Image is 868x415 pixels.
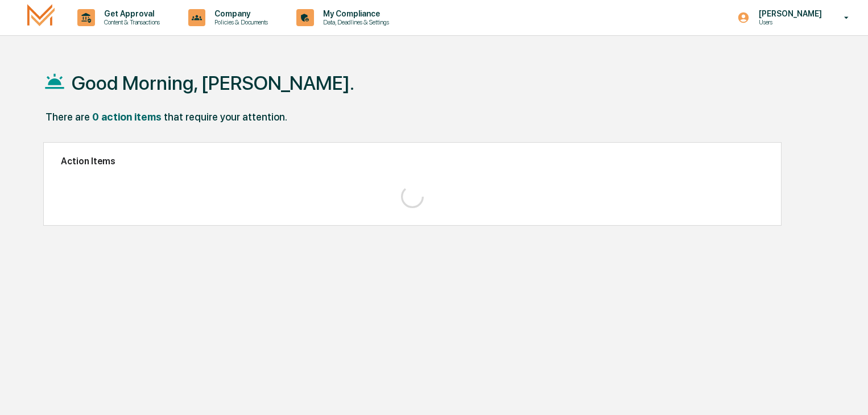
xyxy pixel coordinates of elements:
p: Get Approval [95,9,166,18]
p: [PERSON_NAME] [750,9,828,18]
div: 0 action items [92,111,162,123]
h1: Good Morning, [PERSON_NAME]. [72,72,354,94]
p: Policies & Documents [205,18,274,26]
div: that require your attention. [164,111,287,123]
p: My Compliance [314,9,395,18]
div: There are [46,111,90,123]
p: Data, Deadlines & Settings [314,18,395,26]
p: Content & Transactions [95,18,166,26]
img: logo [27,4,55,31]
h2: Action Items [61,156,764,167]
p: Users [750,18,828,26]
p: Company [205,9,274,18]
